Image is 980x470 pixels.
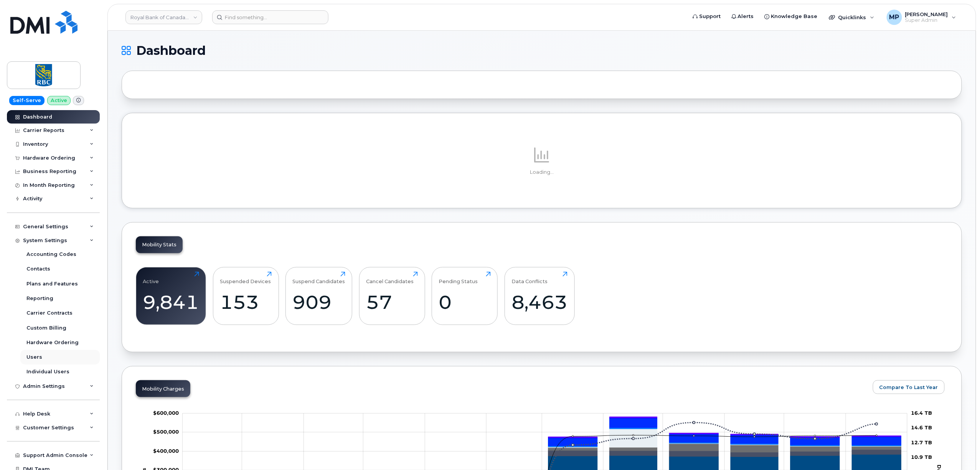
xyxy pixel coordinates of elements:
a: Suspended Devices153 [220,272,272,321]
div: Pending Status [439,272,478,284]
div: Active [143,272,159,284]
a: Data Conflicts8,463 [511,272,568,321]
g: $0 [153,429,179,435]
tspan: $400,000 [153,448,179,454]
tspan: 12.7 TB [911,439,932,445]
a: Active9,841 [143,272,199,321]
div: 0 [439,291,491,313]
div: 9,841 [143,291,199,313]
a: Pending Status0 [439,272,491,321]
p: Loading... [136,169,948,176]
div: Cancel Candidates [366,272,414,284]
div: Suspend Candidates [293,272,345,284]
a: Suspend Candidates909 [293,272,345,321]
div: 909 [293,291,345,313]
span: Compare To Last Year [879,384,938,391]
div: 153 [220,291,272,313]
div: Data Conflicts [511,272,548,284]
div: Suspended Devices [220,272,271,284]
button: Compare To Last Year [873,380,945,394]
tspan: 16.4 TB [911,410,932,416]
tspan: $600,000 [153,410,179,416]
div: 57 [366,291,418,313]
div: 8,463 [511,291,568,313]
tspan: 10.9 TB [911,454,932,460]
tspan: $500,000 [153,429,179,435]
g: $0 [153,410,179,416]
g: $0 [153,448,179,454]
span: Dashboard [136,45,206,56]
tspan: 14.6 TB [911,425,932,431]
a: Cancel Candidates57 [366,272,418,321]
